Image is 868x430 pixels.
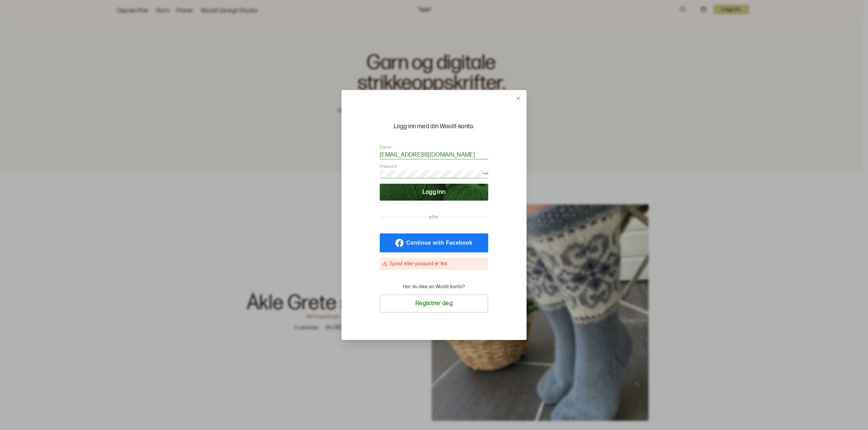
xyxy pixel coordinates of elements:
[380,122,488,131] p: Logg inn med din Woolit-konto.
[380,233,488,252] a: Continue with Facebook
[406,240,472,246] span: Continue with Facebook
[426,214,441,221] span: eller
[380,294,488,313] button: Registrer deg
[380,144,392,150] label: Epost
[403,284,465,290] p: Har du ikke en Woolit-konto?
[380,184,488,201] button: Logg inn
[390,261,486,267] div: Epost eller passord er feil.
[380,163,397,169] label: Passord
